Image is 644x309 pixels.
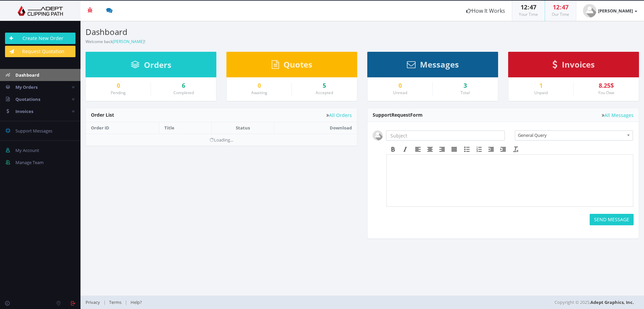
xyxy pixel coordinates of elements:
[5,6,75,16] img: Adept Graphics
[86,28,357,36] h3: Dashboard
[86,299,103,305] a: Privacy
[274,122,357,134] th: Download
[106,299,125,305] a: Terms
[559,3,562,11] span: :
[576,1,644,21] a: [PERSON_NAME]
[518,131,624,140] span: General Query
[15,96,40,102] span: Quotations
[156,82,211,89] a: 6
[598,8,633,14] strong: [PERSON_NAME]
[590,214,634,225] button: SEND MESSAGE
[15,72,39,78] span: Dashboard
[212,122,274,134] th: Status
[530,3,536,11] span: 47
[527,3,530,11] span: :
[590,299,634,305] a: Adept Graphics, Inc.
[438,82,493,89] div: 3
[436,145,448,154] div: Align right
[562,59,595,70] span: Invoices
[232,82,286,89] a: 0
[373,82,427,89] a: 0
[387,145,399,154] div: Bold
[391,112,410,118] span: Request
[399,145,411,154] div: Italic
[552,63,595,69] a: Invoices
[86,296,454,309] div: | |
[514,82,568,89] a: 1
[173,90,194,95] small: Completed
[387,155,633,206] iframe: Rich Text Area. Press ALT-F9 for menu. Press ALT-F10 for toolbar. Press ALT-0 for help
[412,145,424,154] div: Align left
[393,90,407,95] small: Unread
[91,82,146,89] a: 0
[386,130,505,141] input: Subject
[552,11,569,17] small: Our Time
[15,147,39,153] span: My Account
[510,145,522,154] div: Clear formatting
[448,145,460,154] div: Justify
[297,82,352,89] a: 5
[583,4,596,17] img: user_default.jpg
[144,59,171,70] span: Orders
[326,113,352,118] a: All Orders
[272,63,312,69] a: Quotes
[131,63,171,69] a: Orders
[554,299,634,306] span: Copyright © 2025,
[497,145,509,154] div: Increase indent
[460,1,512,21] a: How It Works
[473,145,485,154] div: Numbered list
[420,59,459,70] span: Messages
[485,145,497,154] div: Decrease indent
[534,90,548,95] small: Unpaid
[562,3,569,11] span: 47
[251,90,267,95] small: Awaiting
[15,84,38,90] span: My Orders
[519,11,538,17] small: Your Time
[283,59,312,70] span: Quotes
[91,112,114,118] span: Order List
[553,3,559,11] span: 12
[127,299,145,305] a: Help?
[598,90,614,95] small: You Owe
[316,90,333,95] small: Accepted
[602,113,634,118] a: All Messages
[15,128,52,134] span: Support Messages
[86,134,357,146] td: Loading...
[424,145,436,154] div: Align center
[5,33,75,44] a: Create New Order
[521,3,527,11] span: 12
[86,39,145,44] small: Welcome back !
[113,39,144,44] a: [PERSON_NAME]
[373,130,383,141] img: user_default.jpg
[15,108,33,114] span: Invoices
[5,46,75,57] a: Request Quotation
[461,90,470,95] small: Total
[111,90,126,95] small: Pending
[86,122,159,134] th: Order ID
[15,159,44,165] span: Manage Team
[159,122,212,134] th: Title
[373,112,423,118] span: Support Form
[579,82,634,89] div: 8.25$
[407,63,459,69] a: Messages
[461,145,473,154] div: Bullet list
